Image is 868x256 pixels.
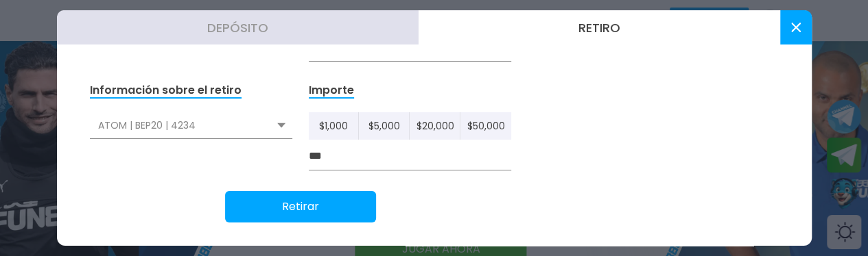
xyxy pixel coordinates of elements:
[90,83,242,99] div: Información sobre el retiro
[90,112,292,138] div: ATOM | BEP20 | 4234
[359,112,410,140] button: $5,000
[410,112,460,140] button: $20,000
[460,112,511,140] button: $50,000
[309,83,354,99] div: Importe
[419,10,780,44] button: Retiro
[57,10,419,44] button: Depósito
[309,112,360,140] button: $1,000
[225,191,376,222] button: Retirar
